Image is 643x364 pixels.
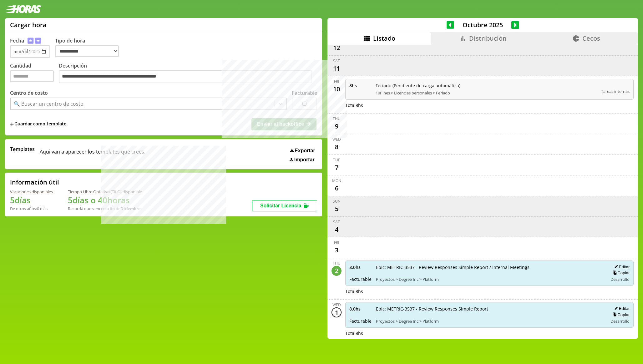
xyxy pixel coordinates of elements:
span: Proyectos > Degree Inc > Platform [376,276,603,282]
div: Mon [332,178,341,183]
span: Templates [10,146,35,153]
select: Tipo de hora [55,45,119,57]
div: 6 [332,183,342,193]
button: Solicitar Licencia [252,200,317,211]
span: Desarrollo [610,276,630,282]
span: 8.0 hs [349,306,372,312]
label: Facturable [292,89,317,96]
span: 8 hs [349,83,371,88]
label: Fecha [10,37,24,44]
div: Wed [332,302,341,307]
div: scrollable content [327,45,638,338]
span: Exportar [295,148,315,154]
button: Copiar [611,312,630,317]
span: Listado [373,34,395,43]
div: 2 [332,266,342,276]
div: Sat [333,58,340,63]
div: 10 [332,84,342,94]
input: Cantidad [10,70,54,82]
button: Copiar [611,270,630,276]
label: Descripción [59,62,317,85]
img: logotipo [5,5,41,13]
label: Centro de costo [10,89,48,96]
div: 12 [332,43,342,53]
span: Epic: METRIC-3537 - Review Responses Simple Report [376,306,603,312]
span: Epic: METRIC-3537 - Review Responses Simple Report / Internal Meetings [376,264,603,270]
span: Feriado (Pendiente de carga automática) [376,83,597,88]
div: Fri [334,79,339,84]
h1: Cargar hora [10,21,47,29]
div: Tiempo Libre Optativo (TiLO) disponible [68,189,142,195]
div: 11 [332,63,342,73]
span: Tareas internas [601,88,630,94]
span: + [10,121,14,128]
span: Cecos [582,34,600,43]
div: 🔍 Buscar un centro de costo [14,100,84,107]
h1: 5 días [10,195,53,206]
span: Aqui van a aparecer los templates que crees. [40,146,145,163]
textarea: Descripción [59,70,312,83]
div: Thu [333,116,341,121]
h2: Información útil [10,178,59,186]
div: 7 [332,163,342,173]
label: Tipo de hora [55,37,124,58]
div: 9 [332,121,342,131]
span: 10Pines > Licencias personales > Feriado [376,90,597,96]
span: Facturable [349,276,372,282]
div: De otros años: 0 días [10,206,53,211]
span: +Guardar como template [10,121,66,128]
div: Total 8 hs [345,288,634,294]
button: Editar [612,264,630,270]
div: 4 [332,225,342,235]
div: 3 [332,245,342,255]
label: Cantidad [10,62,59,85]
h1: 5 días o 40 horas [68,195,142,206]
div: 5 [332,204,342,214]
div: 8 [332,142,342,152]
div: Vacaciones disponibles [10,189,53,195]
span: Desarrollo [610,318,630,324]
div: Total 8 hs [345,330,634,336]
div: Sun [333,199,341,204]
span: Proyectos > Degree Inc > Platform [376,318,603,324]
div: Tue [333,157,340,163]
button: Editar [612,306,630,311]
div: 1 [332,307,342,317]
span: Facturable [349,318,372,324]
div: Total 8 hs [345,102,634,108]
span: 8.0 hs [349,264,372,270]
span: Solicitar Licencia [260,203,301,208]
span: Distribución [469,34,507,43]
div: Thu [333,260,341,266]
button: Exportar [288,148,317,154]
span: Importar [294,157,315,163]
b: Diciembre [120,206,140,211]
div: Sat [333,219,340,225]
span: Octubre 2025 [454,21,511,29]
div: Recordá que vencen a fin de [68,206,142,211]
div: Fri [334,240,339,245]
div: Wed [332,137,341,142]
